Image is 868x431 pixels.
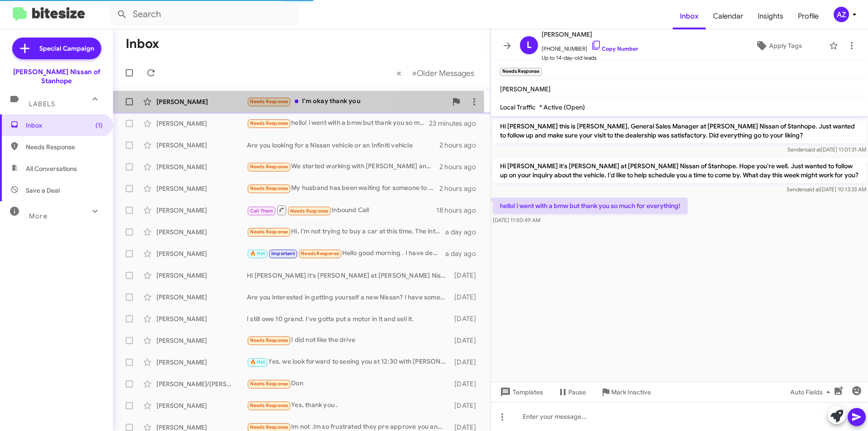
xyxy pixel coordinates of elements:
span: Needs Response [26,142,103,152]
div: We started working with [PERSON_NAME] and have decided to purchase a Honda Pilot instead. Thanks ... [247,161,439,172]
div: I did not like the drive [247,335,450,346]
span: said at [804,186,820,193]
span: Needs Response [250,229,288,235]
span: Needs Response [250,185,288,191]
p: Hi [PERSON_NAME] it's [PERSON_NAME] at [PERSON_NAME] Nissan of Stanhope. Hope you're well. Just w... [493,158,866,183]
div: I still owe 10 grand. I've gotta put a motor in it and sell it. [247,314,450,323]
div: [DATE] [450,271,483,280]
span: Needs Response [290,208,329,214]
nav: Page navigation example [392,64,480,82]
div: [PERSON_NAME] [156,358,247,367]
div: I'm okay thank you [247,96,447,107]
small: Needs Response [500,68,542,76]
span: Important [271,251,295,256]
span: [DATE] 11:50:49 AM [493,217,540,223]
a: Calendar [706,3,750,29]
span: » [412,67,417,79]
div: [PERSON_NAME] [156,293,247,302]
span: Older Messages [417,68,474,78]
a: Inbox [673,3,706,29]
div: [PERSON_NAME] [156,401,247,410]
div: Hi [PERSON_NAME] it's [PERSON_NAME] at [PERSON_NAME] Nissan of Stanhope. I wanted to make sure yo... [247,271,450,280]
span: [PERSON_NAME] [500,85,551,93]
div: 2 hours ago [439,141,483,150]
div: Are you looking for a Nissan vehicle or an Infiniti vehicle [247,141,439,150]
input: Search [109,4,299,25]
p: hello! i went with a bmw but thank you so much for everything! [493,198,688,214]
span: More [29,212,47,220]
div: [PERSON_NAME] [156,141,247,150]
button: Pause [550,384,593,400]
span: Local Traffic [500,103,536,111]
span: Needs Response [301,251,339,256]
span: Templates [498,384,543,400]
button: Previous [391,64,407,82]
button: Mark Inactive [593,384,658,400]
div: [PERSON_NAME] [156,227,247,237]
div: 2 hours ago [439,162,483,171]
span: Apply Tags [769,38,802,54]
div: [PERSON_NAME] [156,336,247,345]
button: AZ [826,7,858,22]
div: 18 hours ago [436,206,483,215]
div: [DATE] [450,314,483,323]
div: 2 hours ago [439,184,483,193]
span: [PHONE_NUMBER] [542,40,638,53]
span: « [396,67,401,79]
div: [PERSON_NAME] [156,249,247,258]
div: My husband has been waiting for someone to contact him when the oil pan came in so we can complet... [247,183,439,194]
div: AZ [834,7,849,22]
h1: Inbox [126,37,159,51]
div: Don [247,379,450,389]
span: Call Them [250,208,274,214]
div: [DATE] [450,358,483,367]
div: hello! i went with a bmw but thank you so much for everything! [247,118,429,128]
span: * Active (Open) [539,103,585,111]
span: Needs Response [250,337,288,343]
span: Needs Response [250,164,288,170]
div: Yes, we look forward to seeing you at 12:30 with [PERSON_NAME] [247,357,450,367]
span: Needs Response [250,120,288,126]
span: Auto Fields [790,384,834,400]
span: 🔥 Hot [250,251,265,256]
span: [PERSON_NAME] [542,29,638,40]
p: Hi [PERSON_NAME] this is [PERSON_NAME], General Sales Manager at [PERSON_NAME] Nissan of Stanhope... [493,118,866,143]
span: Up to 14-day-old leads [542,53,638,62]
a: Special Campaign [12,38,101,59]
span: Inbox [26,121,103,130]
button: Apply Tags [732,38,825,54]
span: Needs Response [250,99,288,104]
span: Mark Inactive [611,384,651,400]
div: [PERSON_NAME] [156,184,247,193]
div: Are you interested in getting yourself a new Nissan? I have some great deals going on right now [247,293,450,302]
span: Pause [568,384,586,400]
button: Templates [491,384,550,400]
a: Insights [750,3,791,29]
div: [PERSON_NAME] [156,97,247,106]
div: [PERSON_NAME] [156,271,247,280]
div: [DATE] [450,293,483,302]
a: Profile [791,3,826,29]
div: a day ago [445,227,483,237]
span: (1) [95,121,103,130]
div: Hi, I'm not trying to buy a car at this time. The interest rates are too high at this time. Ty fo... [247,227,445,237]
span: Needs Response [250,424,288,430]
button: Auto Fields [783,384,841,400]
span: Save a Deal [26,186,60,195]
div: [DATE] [450,401,483,410]
span: L [527,38,532,52]
div: [PERSON_NAME] [156,314,247,323]
div: Inbound Call [247,204,436,216]
span: said at [805,146,821,153]
div: [DATE] [450,379,483,388]
span: Needs Response [250,381,288,387]
div: [PERSON_NAME]/[PERSON_NAME] [156,379,247,388]
div: [DATE] [450,336,483,345]
div: [PERSON_NAME] [156,162,247,171]
div: [PERSON_NAME] [156,119,247,128]
div: Yes, thank you . [247,400,450,411]
span: Sender [DATE] 11:01:31 AM [788,146,866,153]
